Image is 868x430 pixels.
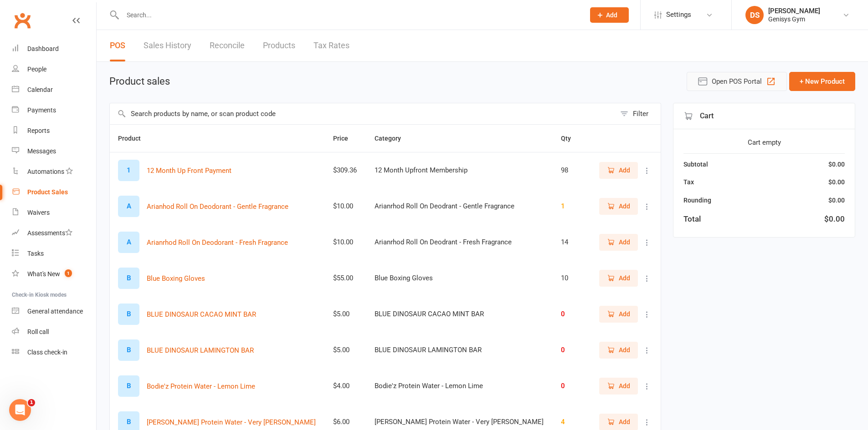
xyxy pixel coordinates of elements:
div: $10.00 [333,238,358,246]
div: Total [683,213,701,225]
div: A [118,196,139,217]
div: $10.00 [333,202,358,210]
span: Add [619,417,630,427]
button: Bodie'z Protein Water - Lemon Lime [147,381,255,392]
span: Open POS Portal [712,76,762,87]
button: Arianhod Roll On Deodorant - Gentle Fragrance [147,201,288,212]
div: People [27,66,46,73]
div: 12 Month Upfront Membership [375,167,544,174]
div: BLUE DINOSAUR LAMINGTON BAR [375,346,544,354]
span: Product [118,135,151,142]
a: Automations [12,162,96,182]
button: Blue Boxing Gloves [147,273,205,284]
a: Dashboard [12,39,96,59]
button: Arianrhod Roll On Deodorant - Fresh Fragrance [147,237,288,248]
div: $4.00 [333,382,358,390]
div: 0 [561,382,581,390]
span: Add [619,273,630,283]
button: Qty [561,133,581,144]
button: Add [590,7,629,23]
a: People [12,59,96,80]
div: Product Sales [27,188,68,196]
button: BLUE DINOSAUR CACAO MINT BAR [147,309,256,320]
div: Dashboard [27,45,59,52]
div: $0.00 [828,195,845,205]
div: $0.00 [824,213,845,225]
div: Blue Boxing Gloves [375,274,544,282]
button: Filter [616,103,661,124]
a: Roll call [12,322,96,342]
div: 98 [561,167,581,174]
a: Sales History [144,30,191,61]
div: Tax [683,177,694,187]
div: [PERSON_NAME] Protein Water - Very [PERSON_NAME] [375,418,544,426]
div: B [118,339,139,361]
button: Category [375,133,411,144]
h1: Product sales [109,76,170,87]
div: Calendar [27,86,53,93]
div: $309.36 [333,167,358,174]
div: Arianrhod Roll On Deodrant - Fresh Fragrance [375,238,544,246]
span: Add [619,165,630,175]
div: $55.00 [333,274,358,282]
div: BLUE DINOSAUR CACAO MINT BAR [375,310,544,318]
div: 14 [561,238,581,246]
button: Open POS Portal [687,72,787,91]
button: Add [599,342,638,358]
div: Rounding [683,195,711,205]
div: $0.00 [828,159,845,169]
button: Add [599,378,638,394]
button: Add [599,306,638,322]
span: 1 [65,269,72,277]
div: B [118,268,139,289]
a: Waivers [12,202,96,223]
a: Tax Rates [313,30,349,61]
div: Waivers [27,209,50,216]
div: 4 [561,418,581,426]
div: Cart empty [683,137,845,148]
div: 1 [561,202,581,210]
a: Assessments [12,223,96,243]
span: Add [619,237,630,247]
button: [PERSON_NAME] Protein Water - Very [PERSON_NAME] [147,417,316,428]
button: Product [118,133,151,144]
a: General attendance kiosk mode [12,301,96,322]
div: B [118,304,139,325]
a: Product Sales [12,182,96,202]
div: $0.00 [828,177,845,187]
a: Tasks [12,243,96,264]
span: Price [333,135,358,142]
div: Messages [27,147,56,155]
span: Add [606,11,617,19]
a: Payments [12,100,96,121]
div: Tasks [27,250,44,257]
a: Products [263,30,295,61]
span: 1 [28,399,35,406]
div: Cart [673,103,855,129]
div: Assessments [27,229,72,237]
div: Reports [27,127,50,134]
button: 12 Month Up Front Payment [147,165,231,176]
a: Reports [12,121,96,141]
button: Add [599,234,638,250]
a: Clubworx [11,9,34,32]
button: Add [599,414,638,430]
input: Search... [120,9,578,21]
a: POS [110,30,125,61]
div: [PERSON_NAME] [768,7,820,15]
span: Category [375,135,411,142]
div: $5.00 [333,346,358,354]
div: Payments [27,106,56,114]
div: B [118,375,139,397]
span: Settings [666,5,691,25]
a: Messages [12,141,96,162]
div: 10 [561,274,581,282]
div: Bodie'z Protein Water - Lemon Lime [375,382,544,390]
span: Add [619,201,630,211]
div: A [118,232,139,253]
iframe: Intercom live chat [9,399,31,421]
button: Add [599,198,638,214]
div: Subtotal [683,159,708,169]
div: 0 [561,346,581,354]
div: Automations [27,168,64,175]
